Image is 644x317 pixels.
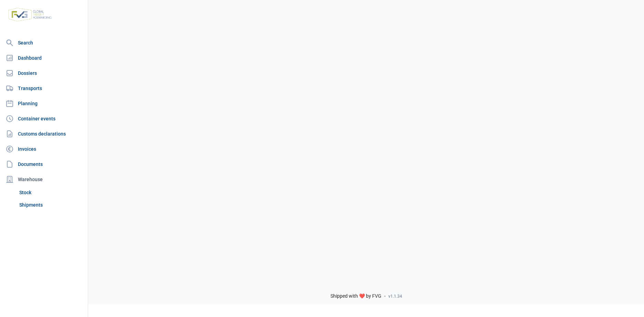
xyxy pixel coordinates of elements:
[384,293,386,299] span: -
[3,142,85,156] a: Invoices
[3,112,85,126] a: Container events
[3,157,85,171] a: Documents
[6,5,54,24] img: FVG - Global freight forwarding
[17,199,85,211] a: Shipments
[3,36,85,50] a: Search
[3,66,85,80] a: Dossiers
[3,81,85,95] a: Transports
[3,51,85,65] a: Dashboard
[330,293,381,299] span: Shipped with ❤️ by FVG
[3,172,85,186] div: Warehouse
[17,186,85,199] a: Stock
[3,127,85,141] a: Customs declarations
[388,294,402,299] span: v1.1.34
[3,97,85,110] a: Planning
